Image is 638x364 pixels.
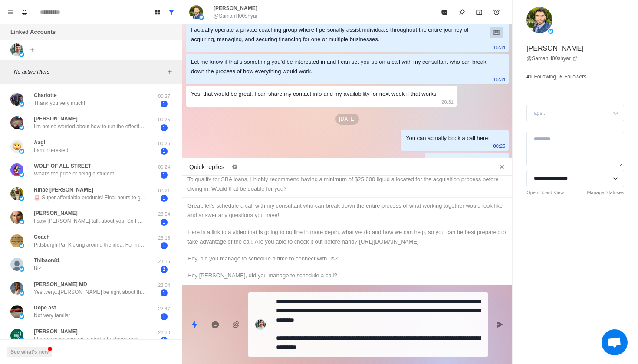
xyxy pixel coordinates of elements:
p: Dope asf [34,304,56,312]
button: Archive [470,3,488,21]
button: Menu [3,5,17,19]
p: Thank you very much! [34,99,85,107]
span: 1 [161,219,168,226]
p: [PERSON_NAME] [34,328,78,335]
a: @SamanH00shyar [526,55,578,62]
p: Quick replies [189,162,224,172]
p: Charlotte [34,91,57,99]
span: 1 [161,242,168,249]
button: Close quick replies [495,160,509,174]
a: Open Board View [526,189,564,196]
p: [PERSON_NAME] [214,4,257,12]
img: picture [10,258,23,271]
p: I am interested [34,146,68,154]
img: picture [19,338,24,343]
p: 23:16 [153,258,175,265]
img: picture [189,5,203,19]
img: picture [199,15,204,20]
span: 1 [161,337,168,344]
span: 1 [161,148,168,155]
img: picture [10,163,23,176]
p: 00:21 [153,187,175,195]
img: picture [10,234,23,247]
img: picture [10,116,23,129]
p: I’m not so worried about how to run the effectively run the business but I’d be knew to the entir... [34,123,147,130]
button: Add reminder [488,3,505,21]
p: 20:31 [441,97,454,107]
button: Pin [453,3,470,21]
img: picture [548,29,553,34]
p: WOLF OF ALL STREET [34,162,91,170]
img: picture [19,219,24,224]
p: [PERSON_NAME] [34,209,78,217]
p: [DATE] [335,114,359,125]
p: 00:24 [153,163,175,171]
p: 22:30 [153,329,175,336]
img: picture [10,282,23,295]
a: [DOMAIN_NAME][URL] [430,157,490,164]
span: 1 [161,289,168,296]
img: picture [19,149,24,154]
img: picture [526,7,552,33]
p: 00:25 [153,116,175,123]
button: Edit quick replies [228,160,242,174]
img: picture [19,52,24,57]
p: Following [534,73,556,81]
button: Mark as read [436,3,453,21]
img: picture [19,101,24,107]
img: picture [10,43,23,56]
button: Notifications [17,5,31,19]
button: See what's new [7,347,52,357]
img: picture [19,125,24,130]
p: Rinae [PERSON_NAME] [34,186,93,194]
p: 00:25 [153,140,175,147]
span: 1 [161,124,168,131]
img: picture [19,266,24,272]
img: picture [19,290,24,296]
span: 2 [161,266,168,273]
p: 41 [526,73,532,81]
div: Great, let’s schedule a call with my consultant who can break down the entire process of what wor... [187,201,507,220]
div: Let me know if that’s something you’d be interested in and I can set you up on a call with my con... [191,57,490,76]
p: 22:47 [153,305,175,312]
img: picture [255,319,266,330]
p: [PERSON_NAME] [526,43,584,54]
img: picture [19,243,24,248]
p: I have always wanted to start a business and have a relatively recent college graduate and think ... [34,335,147,343]
div: Here is a link to a video that is going to outline in more depth, what we do and how we can help,... [187,227,507,247]
img: picture [10,140,23,153]
p: Pittsburgh Pa. Kicking around the idea. For my son I’m in my late 50’s and see alot of opportunit... [34,241,147,249]
span: 1 [161,195,168,202]
p: 23:54 [153,211,175,218]
button: Add account [27,45,37,55]
button: Show all conversations [164,5,178,19]
img: picture [10,211,23,224]
button: Add filters [164,67,175,77]
p: Linked Accounts [10,28,56,36]
p: What’s the price of being a student [34,170,114,178]
div: Hey, did you manage to schedule a time to connect with us? [187,254,507,263]
p: Thibson81 [34,257,60,264]
img: picture [10,329,23,342]
span: 1 [161,313,168,320]
p: Aagi [34,139,45,146]
button: Reply with AI [207,316,224,333]
p: 23:04 [153,282,175,289]
span: 1 [161,101,168,107]
p: [PERSON_NAME] MD [34,280,87,288]
img: picture [19,172,24,177]
p: No active filters [14,68,164,76]
p: Coach [34,233,50,241]
p: 00:27 [153,93,175,100]
p: @SamanH00shyar [214,12,258,20]
p: 🚨 Super affordable products! Final hours to grab savings! 🚨 Super affordable products! Final hour... [34,194,147,201]
p: 15:34 [493,42,506,52]
p: Followers [564,73,586,81]
a: Open chat [602,329,628,355]
div: Hey [PERSON_NAME], did you manage to schedule a call? [187,271,507,280]
div: Yes, that would be great. I can share my contact info and my availability for next week if that w... [191,89,438,99]
img: picture [19,314,24,319]
p: 15:34 [493,75,506,84]
a: Manage Statuses [587,189,624,196]
button: Add media [227,316,245,333]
